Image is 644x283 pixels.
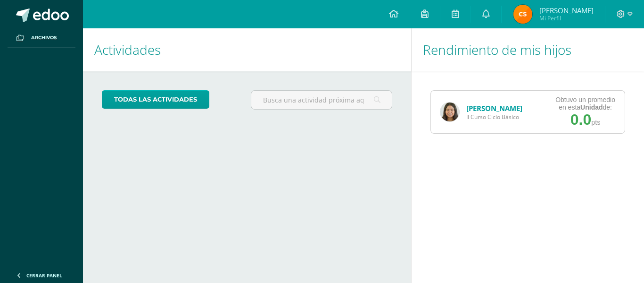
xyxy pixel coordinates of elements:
img: a26fdcb428fddd4f5c28f34647b1e977.png [440,103,459,121]
span: 0.0 [570,111,591,128]
span: Mi Perfil [539,14,594,22]
h1: Rendimiento de mis hijos [423,28,633,71]
strong: Unidad [580,103,603,111]
span: Archivos [31,34,57,42]
a: Archivos [8,28,75,48]
img: 236f60812479887bd343fffca26c79af.png [513,5,532,24]
span: pts [591,119,600,126]
span: II Curso Ciclo Básico [466,113,522,121]
span: [PERSON_NAME] [539,6,594,15]
h1: Actividades [94,28,400,71]
a: [PERSON_NAME] [466,103,522,113]
span: Cerrar panel [26,272,62,279]
a: todas las Actividades [102,90,209,109]
div: Obtuvo un promedio en esta de: [555,96,615,111]
input: Busca una actividad próxima aquí... [251,91,392,109]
